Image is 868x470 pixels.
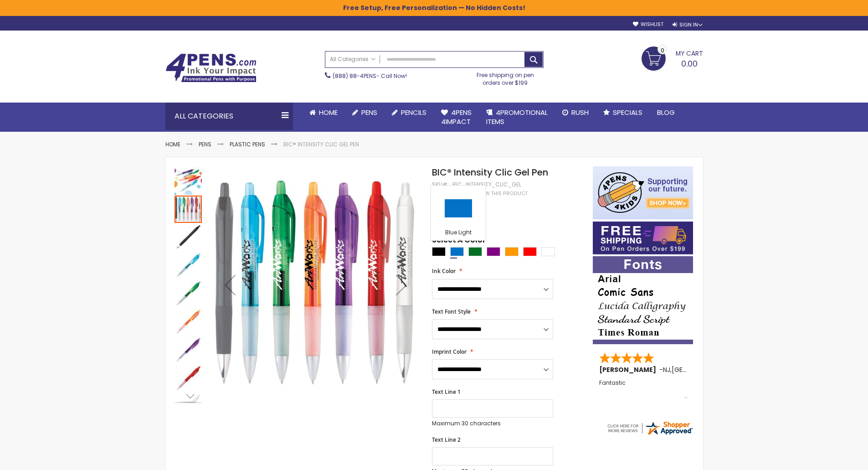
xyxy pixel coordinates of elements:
div: Red [523,247,537,256]
div: BIC® Intensity Clic Gel Pen [175,364,203,393]
a: Blog [650,103,682,123]
span: Pencils [401,108,426,117]
div: Orange [505,247,519,256]
div: White [541,247,555,256]
a: All Categories [325,52,380,67]
div: BIC® Intensity Clic Gel Pen [175,279,203,308]
div: Free shipping on pen orders over $199 [467,68,544,86]
a: Plastic Pens [230,140,265,148]
span: Ink Color [432,267,456,275]
a: Pens [199,140,211,148]
a: Home [302,103,345,123]
span: Select A Color [432,235,486,248]
div: Next [175,389,202,403]
span: Text Font Style [432,308,471,315]
span: Pens [361,108,377,117]
div: Next [383,166,420,403]
a: Specials [596,103,650,123]
img: BIC® Intensity Clic Gel Pen [175,365,202,393]
span: [PERSON_NAME] [599,365,659,374]
a: Pencils [385,103,434,123]
span: Imprint Color [432,348,467,356]
a: Wishlist [633,21,663,28]
span: Text Line 1 [432,388,461,396]
span: Blog [657,108,675,117]
img: BIC® Intensity Clic Gel Pen [175,224,202,251]
span: [GEOGRAPHIC_DATA] [672,365,739,374]
a: 4Pens4impact [434,103,479,132]
div: Purple [487,247,500,256]
span: Specials [613,108,642,117]
div: BIC® Intensity Clic Gel Pen [175,223,203,251]
div: BIC® Intensity Clic Gel Pen [175,251,203,279]
strong: SKU [432,181,449,188]
a: Home [165,140,180,148]
span: Text Line 2 [432,436,461,444]
div: Fantastic [599,380,688,399]
span: All Categories [330,56,375,63]
a: (888) 88-4PENS [333,72,376,80]
div: Previous [212,166,248,403]
li: BIC® Intensity Clic Gel Pen [283,141,359,148]
span: 0.00 [681,58,698,69]
img: BIC® Intensity Clic Gel Pen [175,309,202,336]
span: Home [319,108,338,117]
div: BIC® Intensity Clic Gel Pen [175,166,203,195]
div: Green [468,247,482,256]
img: 4Pens Custom Pens and Promotional Products [165,53,257,83]
img: 4pens.com widget logo [606,420,693,436]
img: BIC® Intensity Clic Gel Pen [212,180,420,388]
img: BIC® Intensity Clic Gel Pen [175,337,202,364]
a: 4pens.com certificate URL [606,430,693,438]
div: BIC® Intensity Clic Gel Pen [175,336,203,364]
a: 4PROMOTIONALITEMS [479,103,555,132]
a: Rush [555,103,596,123]
div: BIC® Intensity Clic Gel Pen [175,308,203,336]
a: Pens [345,103,385,123]
div: bic_intensity_clic_gel [452,181,521,188]
img: 4pens 4 kids [593,166,693,219]
img: BIC® Intensity Clic Gel Pen [175,167,202,195]
p: Maximum 30 characters [432,420,553,427]
span: 4Pens 4impact [441,108,472,126]
span: BIC® Intensity Clic Gel Pen [432,166,548,179]
div: Black [432,247,446,256]
span: - Call Now! [333,72,407,80]
div: All Categories [165,103,293,130]
span: NJ [663,365,670,374]
div: BIC® Intensity Clic Gel Pen [175,195,203,223]
span: Rush [571,108,589,117]
span: 0 [661,46,664,55]
div: Blue Light [433,229,483,238]
img: Free shipping on orders over $199 [593,222,693,254]
span: - , [659,365,739,374]
img: BIC® Intensity Clic Gel Pen [175,280,202,308]
div: Sign In [673,21,703,28]
img: font-personalization-examples [593,256,693,344]
div: Blue Light [450,247,464,256]
img: BIC® Intensity Clic Gel Pen [175,252,202,279]
span: 4PROMOTIONAL ITEMS [486,108,548,126]
a: 0.00 0 [642,46,703,69]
